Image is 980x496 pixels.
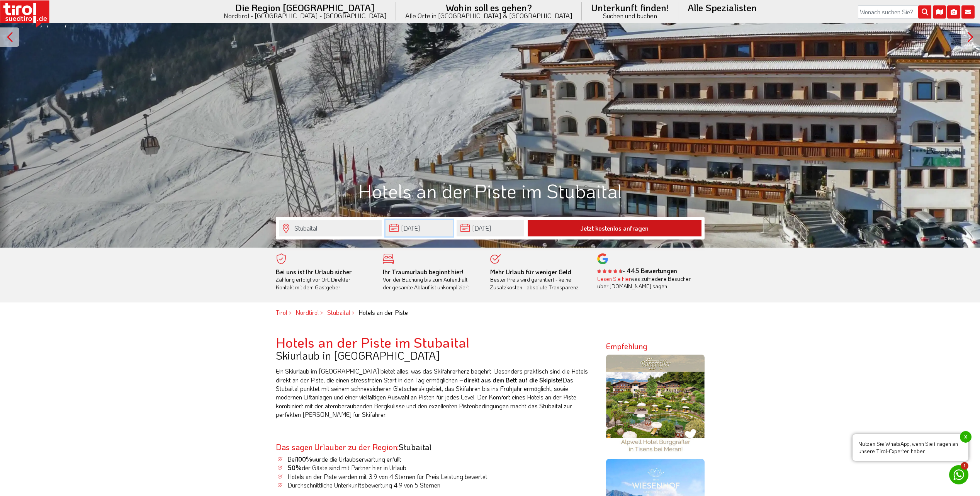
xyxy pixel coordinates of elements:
div: Von der Buchung bis zum Aufenthalt, der gesamte Ablauf ist unkompliziert [383,268,479,291]
li: Hotels an der Piste werden mit 3,9 von 4 Sternen für Preis Leistung bewertet [276,472,594,481]
small: Nordtirol - [GEOGRAPHIC_DATA] - [GEOGRAPHIC_DATA] [224,12,387,19]
i: Kontakt [961,5,975,19]
button: Jetzt kostenlos anfragen [528,220,701,236]
span: 1 [961,462,968,470]
strong: Empfehlung [606,341,647,351]
span: Das sagen Urlauber zu der Region: [276,442,399,452]
span: 4,9 [394,481,403,489]
em: Hotels an der Piste [358,308,408,316]
div: was zufriedene Besucher über [DOMAIN_NAME] sagen [597,275,693,290]
a: Tirol [276,308,287,316]
li: der Gäste sind mit Partner hier in Urlaub [276,464,594,472]
h3: Skiurlaub in [GEOGRAPHIC_DATA] [276,350,594,362]
input: Anreise [386,220,453,236]
b: 100% [296,455,312,463]
li: Durchschnittliche Unterkunftsbewertung von 5 Sternen [276,481,594,489]
small: Alle Orte in [GEOGRAPHIC_DATA] & [GEOGRAPHIC_DATA] [405,12,572,19]
a: Nordtirol [296,308,319,316]
i: Fotogalerie [947,5,960,19]
a: 1 Nutzen Sie WhatsApp, wenn Sie Fragen an unsere Tirol-Experten habenx [949,465,968,484]
b: 50% [287,464,302,472]
h2: Hotels an der Piste im Stubaital [276,335,594,350]
small: Suchen und buchen [591,12,669,19]
img: burggraefler.jpg [606,355,705,453]
b: Ihr Traumurlaub beginnt hier! [383,268,463,276]
b: Mehr Urlaub für weniger Geld [490,268,571,276]
div: Zahlung erfolgt vor Ort. Direkter Kontakt mit dem Gastgeber [276,268,372,291]
b: - 445 Bewertungen [597,267,677,275]
div: Bester Preis wird garantiert - keine Zusatzkosten - absolute Transparenz [490,268,586,291]
i: Karte öffnen [933,5,946,19]
b: Bei uns ist Ihr Urlaub sicher [276,268,352,276]
strong: direkt aus dem Bett auf die Skipiste! [464,376,562,384]
span: x [960,431,972,443]
a: Stubaital [327,308,350,316]
h1: Hotels an der Piste im Stubaital [276,180,705,201]
input: Wo soll's hingehen? [279,220,382,236]
p: Ein Skiurlaub im [GEOGRAPHIC_DATA] bietet alles, was das Skifahrerherz begehrt. Besonders praktis... [276,367,594,419]
a: Lesen Sie hier [597,275,631,282]
input: Abreise [457,220,524,236]
h3: Stubaital [276,442,594,451]
input: Wonach suchen Sie? [858,5,931,19]
li: Bei wurde die Urlaubserwartung erfüllt [276,455,594,464]
span: Nutzen Sie WhatsApp, wenn Sie Fragen an unsere Tirol-Experten haben [853,434,968,461]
